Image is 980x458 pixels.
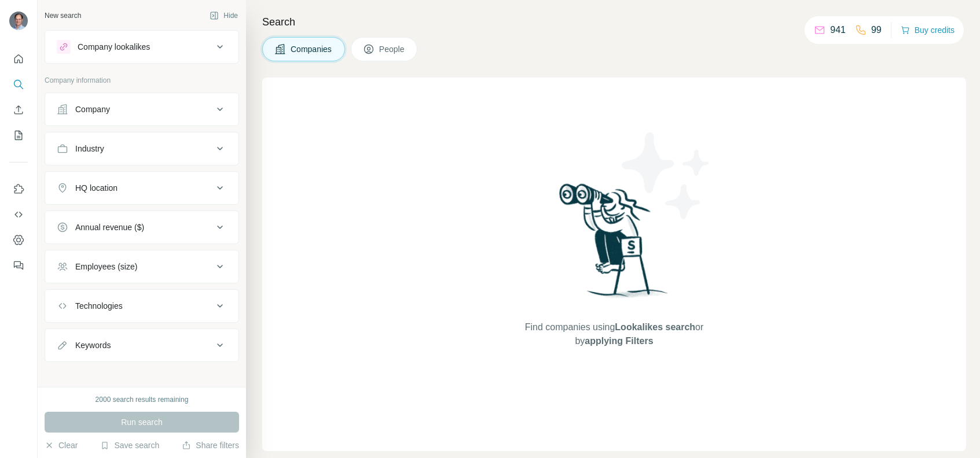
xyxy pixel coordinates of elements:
button: Save search [100,439,159,451]
span: Companies [291,43,333,55]
p: 941 [830,23,846,37]
div: Company [75,104,110,115]
div: Industry [75,143,104,154]
span: Find companies using or by [522,320,707,348]
button: Enrich CSV [9,99,28,120]
button: Company [45,95,238,123]
div: HQ location [75,182,118,194]
button: Annual revenue ($) [45,213,238,241]
span: applying Filters [585,336,653,346]
h4: Search [262,14,966,30]
button: Search [9,74,28,95]
button: Industry [45,135,238,162]
div: Company lookalikes [78,41,150,53]
button: HQ location [45,174,238,202]
button: Company lookalikes [45,33,238,61]
button: Use Surfe API [9,204,28,225]
div: Annual revenue ($) [75,221,144,233]
div: New search [45,10,81,21]
img: Surfe Illustration - Stars [614,124,718,228]
img: Surfe Illustration - Woman searching with binoculars [554,180,674,309]
div: Employees (size) [75,261,137,272]
p: 99 [871,23,882,37]
div: 2000 search results remaining [96,394,189,405]
button: Share filters [182,439,239,451]
button: Hide [201,7,246,24]
button: Technologies [45,292,238,320]
button: Feedback [9,255,28,276]
button: Employees (size) [45,253,238,280]
button: Dashboard [9,230,28,250]
div: Keywords [75,339,111,351]
button: Use Surfe on LinkedIn [9,179,28,200]
span: Lookalikes search [615,322,695,332]
button: My lists [9,125,28,146]
button: Keywords [45,331,238,359]
span: People [379,43,406,55]
button: Clear [45,439,78,451]
button: Quick start [9,49,28,69]
img: Avatar [9,12,28,30]
p: Company information [45,75,239,86]
div: Technologies [75,300,123,312]
button: Buy credits [901,22,955,38]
